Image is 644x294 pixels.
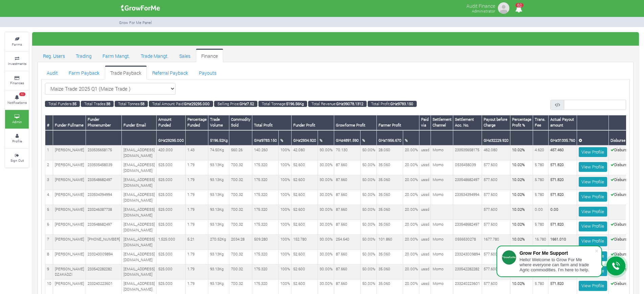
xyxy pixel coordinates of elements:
[45,250,53,265] td: 8
[361,190,377,205] td: 50.00%
[157,265,186,279] td: 525.000
[419,235,431,250] td: ussd
[403,160,419,175] td: 20.00%
[292,145,318,160] td: 42.080
[5,110,29,129] a: Admin
[579,236,607,246] a: View Profile
[45,175,53,190] td: 3
[334,205,361,220] td: 87.660
[515,3,524,7] span: 62
[208,160,229,175] td: 93.13Kg
[334,220,361,235] td: 87.660
[53,205,86,220] td: [PERSON_NAME]
[186,115,208,130] th: Percentage Funded
[318,205,334,220] td: 30.00%
[533,160,549,175] td: 5.780
[279,220,292,235] td: 100%
[10,81,24,85] small: Finances
[208,175,229,190] td: 93.13Kg
[252,235,279,250] td: 509.280
[105,66,147,79] a: Trade Payback
[292,160,318,175] td: 52.600
[334,265,361,279] td: 87.660
[512,207,525,212] b: 10.02%
[611,177,631,182] b: Disbursed
[377,160,403,175] td: 35.060
[419,265,431,279] td: ussd
[157,160,186,175] td: 525.000
[86,160,122,175] td: 233535458039
[579,147,607,157] a: View Profile
[86,235,122,250] td: [PHONE_NUMBER]
[279,205,292,220] td: 100%
[579,192,607,202] a: View Profile
[122,250,157,265] td: [EMAIL_ADDRESS][DOMAIN_NAME]
[334,115,377,130] th: Growforme Profit
[361,235,377,250] td: 50.00%
[308,101,367,107] small: Total Revenue:
[482,130,510,145] th: GHȼ32229.920
[512,1,525,17] i: Notifications
[318,130,334,145] th: %
[186,190,208,205] td: 1.79
[229,115,252,130] th: Commodity Sold
[419,205,431,220] td: ussd
[533,175,549,190] td: 5.780
[86,265,122,279] td: 233542282282
[377,220,403,235] td: 35.060
[279,130,292,145] th: %
[45,145,53,160] td: 1
[318,220,334,235] td: 30.00%
[453,160,482,175] td: 0535458039
[72,101,76,106] b: 35
[157,175,186,190] td: 525.000
[53,279,86,294] td: [PERSON_NAME]
[482,265,510,279] td: 577.600
[377,190,403,205] td: 35.060
[579,207,607,217] a: View Profile
[512,162,525,167] b: 10.02%
[533,205,549,220] td: 0.00
[419,220,431,235] td: ussd
[53,175,86,190] td: [PERSON_NAME]
[252,115,292,130] th: Total Profit
[361,130,377,145] th: %
[611,251,631,256] b: Disbursed
[377,250,403,265] td: 35.060
[292,250,318,265] td: 52.600
[292,175,318,190] td: 52.600
[533,220,549,235] td: 5.780
[252,190,279,205] td: 175.320
[611,192,631,197] b: Disbursed
[334,130,361,145] th: GHȼ4891.590
[106,101,110,106] b: 38
[482,250,510,265] td: 577.600
[149,101,213,107] small: Total Amount Paid:
[510,115,533,130] th: Percentage Profit %
[520,257,595,272] div: Hello! Welcome to Grow For Me where everyone can farm and trade Agric commodities. I'm here to help.
[186,160,208,175] td: 1.79
[229,250,252,265] td: 700.32
[609,130,640,145] th: Disburse Status
[45,101,80,107] small: Total Funders:
[252,265,279,279] td: 175.320
[157,250,186,265] td: 525.000
[318,175,334,190] td: 30.00%
[184,101,210,106] b: GHȼ29295.000
[579,162,607,172] a: View Profile
[550,192,564,197] b: 571.820
[482,220,510,235] td: 577.600
[292,220,318,235] td: 52.600
[252,220,279,235] td: 175.320
[550,207,558,212] b: 0.00
[334,160,361,175] td: 87.660
[403,190,419,205] td: 20.00%
[157,190,186,205] td: 525.000
[403,205,419,220] td: 20.00%
[5,71,29,90] a: Finances
[482,145,510,160] td: 462.080
[453,190,482,205] td: 233534394994
[208,250,229,265] td: 93.13Kg
[157,145,186,160] td: 420.000
[292,190,318,205] td: 52.600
